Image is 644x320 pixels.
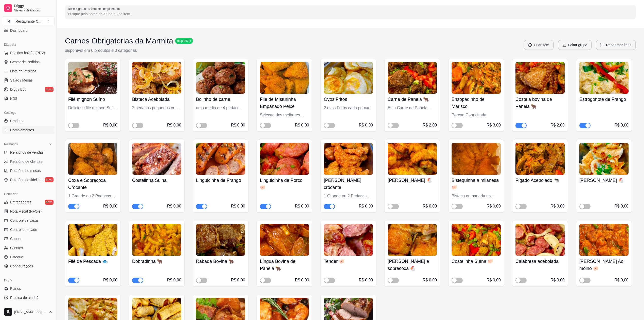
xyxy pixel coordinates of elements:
h4: [PERSON_NAME] e sobrecoxa 🐔 [388,258,437,272]
img: product-image [260,62,309,94]
div: 1 Grande ou 2 Pedacos pequenos empanado na farinha Panko [68,193,117,199]
button: Pedidos balcão (PDV) [2,49,55,57]
h4: Língua Bovina de Panela 🐂 [260,258,309,272]
h4: Estrogonofe de Frango [579,96,629,103]
span: Controle de caixa [10,218,38,223]
div: Dia a dia [2,41,55,49]
img: product-image [68,62,117,94]
div: R$ 2,00 [550,122,565,128]
span: Configurações [10,264,33,269]
span: KDS [10,96,17,101]
span: Controle de fiado [10,227,37,232]
div: R$ 2,00 [423,122,437,128]
div: R$ 0,00 [295,277,309,283]
span: edit [562,43,566,47]
div: R$ 0,00 [231,203,245,209]
h3: Carnes Obrigatorias da Marmita [65,36,173,45]
img: product-image [196,143,245,175]
span: Cupons [10,236,22,241]
button: plus-circleCriar item [524,40,554,50]
span: Lista de Pedidos [10,69,37,74]
span: Relatórios [4,142,18,146]
a: Clientes [2,244,55,252]
h4: Filé mignon Suíno [68,96,117,103]
img: product-image [388,143,437,175]
span: disponível [176,39,192,43]
h4: [PERSON_NAME] 🐔 [388,177,437,184]
span: Pedidos balcão (PDV) [10,50,45,55]
span: Complementos [10,127,34,133]
h4: Bolinho de carne [196,96,245,103]
h4: Costelinha Suina [132,177,181,184]
span: ordered-list [600,43,604,47]
h4: Rabada Bovina 🐂 [196,258,245,265]
div: R$ 0,00 [359,122,373,128]
img: product-image [388,62,437,94]
div: R$ 0,00 [423,277,437,283]
span: Precisa de ajuda? [10,295,39,300]
img: product-image [515,62,565,94]
img: product-image [68,143,117,175]
div: R$ 0,00 [167,277,181,283]
a: Controle de caixa [2,216,55,225]
span: Planos [10,286,21,291]
h4: [PERSON_NAME] crocante [324,177,373,191]
div: R$ 0,00 [103,203,117,209]
img: product-image [196,224,245,256]
a: Relatório de fidelidadenovo [2,176,55,184]
span: Gestor de Pedidos [10,59,40,65]
div: Porcao Caprichada [452,112,501,118]
div: R$ 0,00 [231,277,245,283]
span: Clientes [10,245,23,250]
h4: [PERSON_NAME] Ao molho 🐖 [579,258,629,272]
div: R$ 0,00 [359,203,373,209]
a: Relatório de mesas [2,167,55,175]
a: Relatórios de vendas [2,148,55,156]
div: 1 Grande ou 2 Pedacos pequenos empanado na farinha Panko [324,193,373,199]
div: R$ 0,00 [167,122,181,128]
div: 2 ovos Fritos cada porcao [324,105,373,111]
span: Relatório de clientes [10,159,42,164]
h4: Costelinha Suína 🐖 [452,258,501,265]
span: Relatório de mesas [10,168,41,173]
span: R [6,19,11,24]
h4: Fígado Acebolado 🐄 [515,177,565,184]
div: R$ 0,00 [167,203,181,209]
span: Estoque [10,254,23,260]
img: product-image [515,224,565,256]
img: product-image [579,143,629,175]
div: Selecao dos melhores peixes Empanado sem espinha melhor que o file de pescada [260,112,309,118]
div: R$ 0,00 [103,122,117,128]
input: Buscar grupo ou item de complemento [68,11,633,17]
div: R$ 0,00 [423,203,437,209]
img: product-image [579,224,629,256]
button: editEditar grupo [558,40,592,50]
a: Produtos [2,117,55,125]
button: [EMAIL_ADDRESS][DOMAIN_NAME] [2,306,55,318]
img: product-image [196,62,245,94]
h4: Coxa e Sobrecoxa Crocante [68,177,117,191]
span: Entregadores [10,200,31,205]
h4: Bisteca Acebolada [132,96,181,103]
h4: Costela bovina de Panela 🐂 [515,96,565,110]
a: Planos [2,284,55,293]
span: Relatório de fidelidade [10,177,45,182]
span: Produtos [10,118,24,123]
span: Salão / Mesas [10,78,33,83]
span: plus-circle [528,43,532,47]
img: product-image [452,143,501,175]
a: Gestor de Pedidos [2,58,55,66]
div: R$ 0,00 [103,277,117,283]
div: R$ 0,00 [614,203,629,209]
label: Buscar grupo ou item de complemento [68,7,121,11]
div: uma media de 4 pedacos a porcao [196,105,245,111]
img: product-image [260,224,309,256]
h4: Linguicinha de Frango [196,177,245,184]
img: product-image [132,224,181,256]
img: product-image [324,62,373,94]
img: product-image [388,224,437,256]
div: R$ 0,00 [295,203,309,209]
img: product-image [579,62,629,94]
span: Sistema de Gestão [14,8,52,12]
a: Precisa de ajuda? [2,294,55,302]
